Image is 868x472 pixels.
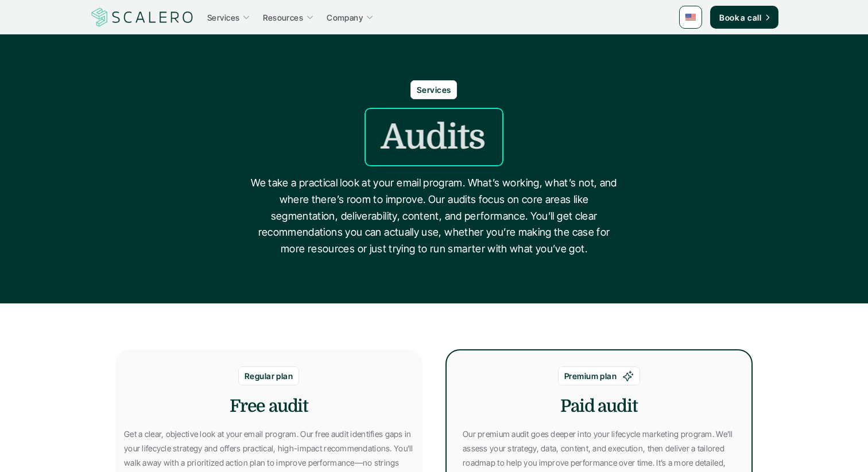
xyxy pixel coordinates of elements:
[245,370,293,382] p: Regular plan
[710,6,778,29] a: Book a call
[564,370,617,382] p: Premium plan
[417,84,451,96] p: Services
[485,394,714,418] h4: Paid audit
[154,394,384,418] h4: Free audit
[381,116,485,158] h1: Audits
[327,11,363,24] p: Company
[719,11,761,24] p: Book a call
[247,175,621,258] p: We take a practical look at your email program. What’s working, what’s not, and where there’s roo...
[90,7,195,28] a: Scalero company logo
[207,11,239,24] p: Services
[263,11,303,24] p: Resources
[90,6,195,28] img: Scalero company logo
